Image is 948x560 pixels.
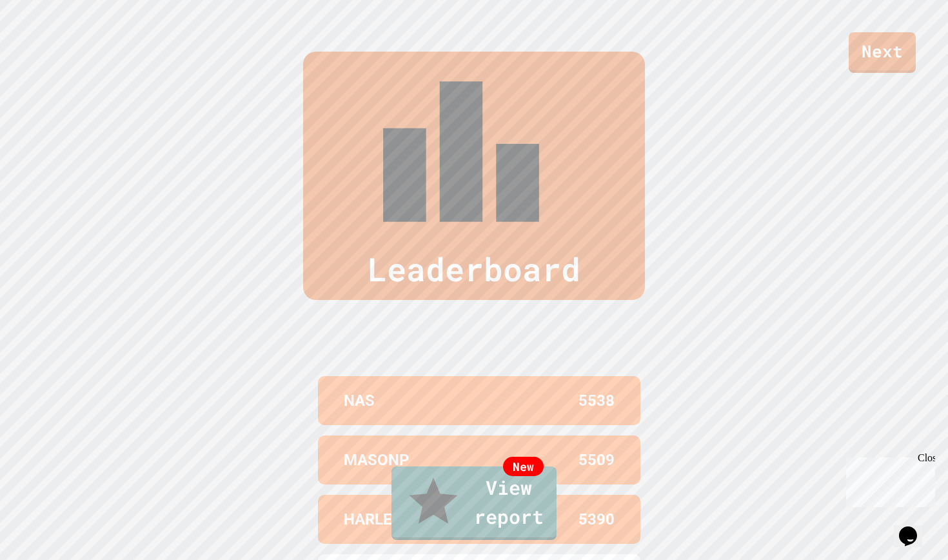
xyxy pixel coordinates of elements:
[578,389,615,412] p: 5538
[849,32,916,73] a: Next
[344,448,409,472] p: MASONP
[578,448,615,472] p: 5509
[5,5,89,82] div: Chat with us now!Close
[391,466,557,540] a: View report
[303,52,645,300] div: Leaderboard
[841,452,935,507] iframe: chat widget
[503,457,544,476] div: New
[344,389,375,412] p: NAS
[894,508,935,547] iframe: chat widget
